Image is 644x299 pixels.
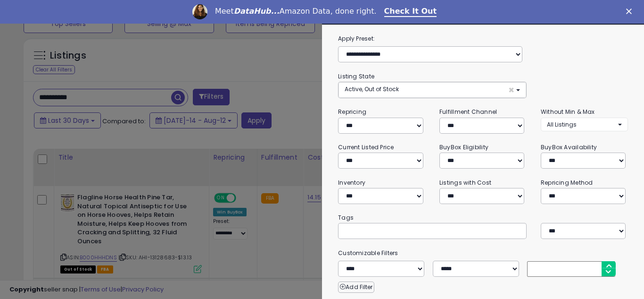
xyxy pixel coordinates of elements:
small: Customizable Filters [331,248,635,258]
small: Repricing [338,108,366,116]
span: × [508,85,514,95]
small: BuyBox Eligibility [439,143,488,151]
div: Close [626,9,636,14]
small: Listing State [338,72,374,80]
small: Without Min & Max [541,108,595,116]
a: Check It Out [384,7,437,17]
div: Meet Amazon Data, done right. [215,7,377,16]
small: Listings with Cost [439,179,491,187]
span: Active, Out of Stock [345,85,399,93]
button: Active, Out of Stock × [339,82,526,98]
small: Inventory [338,179,365,187]
small: Fulfillment Channel [439,108,497,116]
span: All Listings [547,120,577,128]
button: All Listings [541,118,628,131]
small: Tags [331,213,635,223]
label: Apply Preset: [331,34,635,44]
small: Current Listed Price [338,143,394,151]
button: Add Filter [338,282,374,293]
img: Profile image for Georgie [192,4,207,19]
i: DataHub... [234,7,280,16]
small: Repricing Method [541,179,593,187]
small: BuyBox Availability [541,143,597,151]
